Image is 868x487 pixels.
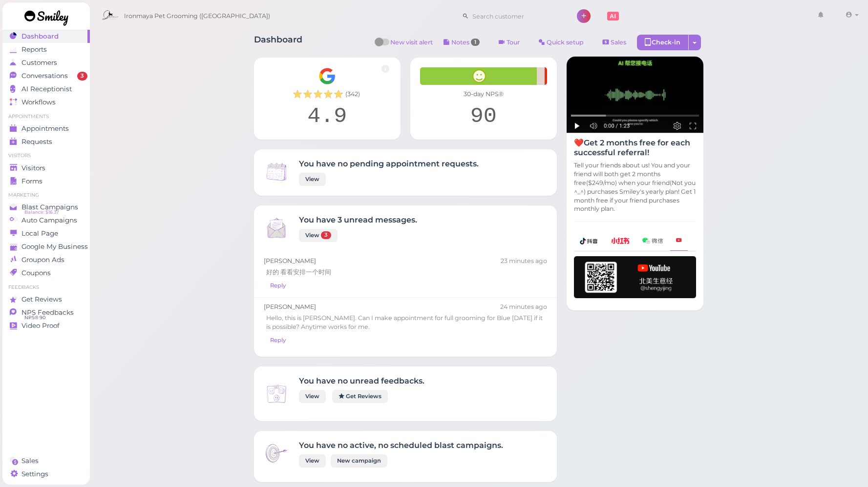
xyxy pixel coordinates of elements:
[637,35,689,50] div: Check-in
[2,253,90,266] a: Groupon Ads
[254,35,302,53] h1: Dashboard
[21,229,58,238] span: Local Page
[331,454,387,467] a: New campaign
[500,303,547,311] div: 09/05 04:33pm
[21,98,56,106] span: Workflows
[611,238,630,244] img: xhs-786d23addd57f6a2be217d5a65f4ab6b.png
[567,57,703,133] img: AI receptionist
[264,303,547,311] div: [PERSON_NAME]
[21,138,52,146] span: Requests
[318,67,336,85] img: Google__G__Logo-edd0e34f60d7ca4a2f4ece79cff21ae3.svg
[2,454,90,467] a: Sales
[2,113,90,120] li: Appointments
[2,96,90,109] a: Workflows
[321,231,331,239] span: 3
[21,32,59,41] span: Dashboard
[299,390,326,403] a: View
[2,69,90,82] a: Conversations 3
[299,229,338,242] a: View 3
[574,161,696,213] p: Tell your friends about us! You and your friend will both get 2 months free($249/mo) when your fr...
[2,467,90,481] a: Settings
[435,35,488,50] button: Notes 1
[21,45,47,54] span: Reports
[574,138,696,157] h4: ❤️Get 2 months free for each successful referral!
[21,177,42,185] span: Forms
[2,240,90,253] a: Google My Business
[2,122,90,135] a: Appointments
[264,441,289,466] img: Inbox
[299,159,479,168] h4: You have no pending appointment requests.
[299,173,326,186] a: View
[2,152,90,159] li: Visitors
[264,257,547,265] div: [PERSON_NAME]
[611,39,626,46] span: Sales
[2,293,90,306] a: Get Reviews
[21,164,45,172] span: Visitors
[299,215,417,224] h4: You have 3 unread messages.
[21,295,62,304] span: Get Reviews
[264,334,292,347] a: Reply
[2,56,90,69] a: Customers
[2,319,90,332] a: Video Proof
[2,192,90,199] li: Marketing
[2,284,90,291] li: Feedbacks
[2,214,90,227] a: Auto Campaigns
[21,322,60,330] span: Video Proof
[21,59,57,67] span: Customers
[2,266,90,280] a: Coupons
[124,2,270,30] span: Ironmaya Pet Grooming ([GEOGRAPHIC_DATA])
[2,201,90,214] a: Blast Campaigns Balance: $16.37
[574,256,696,298] img: youtube-h-92280983ece59b2848f85fc261e8ffad.png
[2,227,90,240] a: Local Page
[501,257,547,265] div: 09/05 04:34pm
[24,208,59,216] span: Balance: $16.37
[390,38,433,53] span: New visit alert
[2,135,90,148] a: Requests
[21,470,48,478] span: Settings
[2,306,90,319] a: NPS Feedbacks NPS® 90
[469,8,564,24] input: Search customer
[2,43,90,56] a: Reports
[24,314,45,322] span: NPS® 90
[21,457,39,465] span: Sales
[264,103,391,130] div: 4.9
[642,238,663,244] img: wechat-a99521bb4f7854bbf8f190d1356e2cdb.png
[490,35,528,50] a: Tour
[2,162,90,175] a: Visitors
[21,243,88,251] span: Google My Business
[21,269,51,277] span: Coupons
[345,90,360,99] span: ( 342 )
[299,454,326,467] a: View
[21,85,72,93] span: AI Receptionist
[2,82,90,96] a: AI Receptionist
[21,308,74,317] span: NPS Feedbacks
[580,238,598,244] img: douyin-2727e60b7b0d5d1bbe969c21619e8014.png
[264,311,547,334] div: Hello, this is [PERSON_NAME]. Can I make appointment for full grooming for Blue [DATE] if it is p...
[332,390,388,403] a: Get Reviews
[77,72,87,81] span: 3
[299,441,503,450] h4: You have no active, no scheduled blast campaigns.
[264,279,292,292] a: Reply
[264,381,289,406] img: Inbox
[299,376,424,386] h4: You have no unread feedbacks.
[21,124,69,133] span: Appointments
[530,35,592,50] a: Quick setup
[264,215,289,241] img: Inbox
[2,175,90,188] a: Forms
[420,103,547,130] div: 90
[420,90,547,99] div: 30-day NPS®
[2,30,90,43] a: Dashboard
[594,35,635,50] a: Sales
[21,216,77,224] span: Auto Campaigns
[264,159,289,184] img: Inbox
[21,256,64,264] span: Groupon Ads
[471,39,480,46] span: 1
[264,265,547,279] div: 好的 看看安排一个时间
[21,72,68,80] span: Conversations
[21,203,78,211] span: Blast Campaigns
